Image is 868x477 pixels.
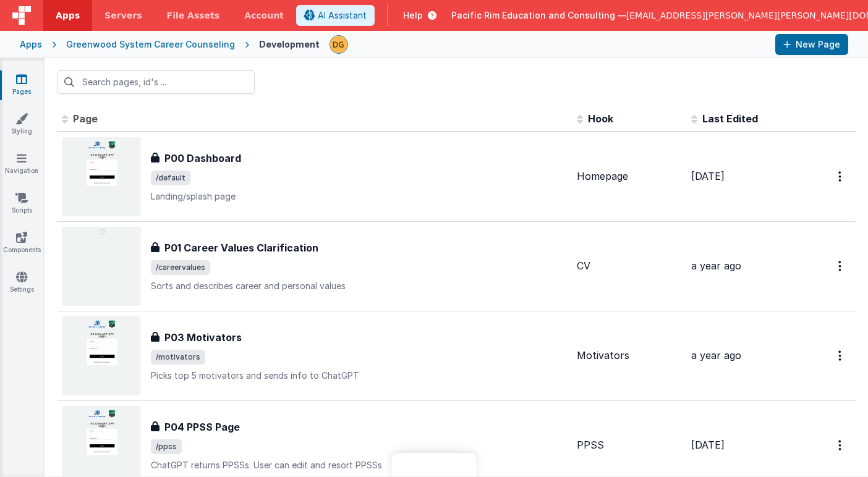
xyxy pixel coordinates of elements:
div: Development [259,38,320,51]
button: Options [831,433,851,458]
span: [DATE] [691,170,725,182]
span: [DATE] [691,439,725,451]
button: Options [831,253,851,279]
span: a year ago [691,349,741,361]
span: Hook [588,112,613,125]
span: Help [403,9,423,22]
button: New Page [775,34,848,55]
p: ChatGPT returns PPSSs. User can edit and resort PPSSs [151,459,567,471]
h3: P03 Motivators [164,330,242,345]
button: AI Assistant [296,5,375,26]
button: Options [831,343,851,368]
span: Page [73,112,98,125]
div: Motivators [577,348,681,363]
button: Options [831,164,851,189]
span: Last Edited [702,112,758,125]
span: AI Assistant [318,9,367,22]
h3: P01 Career Values Clarification [164,240,318,255]
span: /ppss [151,439,182,454]
span: Servers [104,9,142,22]
div: PPSS [577,438,681,452]
span: a year ago [691,260,741,272]
h3: P00 Dashboard [164,151,241,166]
span: Apps [56,9,80,22]
div: Apps [20,38,42,51]
p: Landing/splash page [151,190,567,203]
h3: P04 PPSS Page [164,420,240,434]
span: /motivators [151,350,205,365]
div: CV [577,259,681,273]
p: Sorts and describes career and personal values [151,280,567,292]
span: /careervalues [151,260,210,275]
div: Homepage [577,169,681,184]
span: Pacific Rim Education and Consulting — [451,9,626,22]
input: Search pages, id's ... [57,70,255,94]
img: caa8b66bf8f534837c52a19a34966864 [330,36,347,53]
span: File Assets [167,9,220,22]
span: /default [151,171,190,185]
div: Greenwood System Career Counseling [66,38,235,51]
p: Picks top 5 motivators and sends info to ChatGPT [151,369,567,382]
